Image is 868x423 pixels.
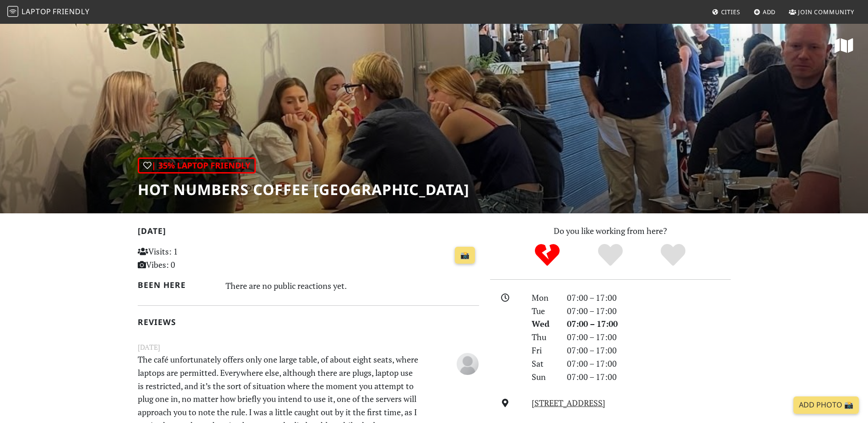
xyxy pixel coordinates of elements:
[642,243,705,268] div: Definitely!
[561,291,736,304] div: 07:00 – 17:00
[457,353,479,375] img: blank-535327c66bd565773addf3077783bbfce4b00ec00e9fd257753287c682c7fa38.png
[53,6,89,16] span: Friendly
[138,245,244,271] p: Visits: 1 Vibes: 0
[7,4,90,20] a: LaptopFriendly LaptopFriendly
[708,4,744,20] a: Cities
[561,304,736,318] div: 07:00 – 17:00
[579,243,642,268] div: Yes
[750,4,780,20] a: Add
[7,6,18,17] img: LaptopFriendly
[138,280,215,290] h2: Been here
[561,370,736,384] div: 07:00 – 17:00
[561,317,736,331] div: 07:00 – 17:00
[226,278,479,293] div: There are no public reactions yet.
[526,291,561,304] div: Mon
[526,331,561,344] div: Thu
[793,396,859,414] a: Add Photo 📸
[526,304,561,318] div: Tue
[561,344,736,357] div: 07:00 – 17:00
[561,357,736,370] div: 07:00 – 17:00
[526,344,561,357] div: Fri
[457,358,479,369] span: Anonymous
[526,317,561,331] div: Wed
[763,8,776,16] span: Add
[526,357,561,370] div: Sat
[516,243,579,268] div: No
[526,370,561,384] div: Sun
[455,247,475,264] a: 📸
[138,317,479,327] h2: Reviews
[785,4,858,20] a: Join Community
[138,181,469,198] h1: Hot Numbers Coffee [GEOGRAPHIC_DATA]
[721,8,740,16] span: Cities
[132,342,485,353] small: [DATE]
[798,8,854,16] span: Join Community
[138,157,256,174] div: | 35% Laptop Friendly
[561,331,736,344] div: 07:00 – 17:00
[22,6,51,16] span: Laptop
[490,224,731,238] p: Do you like working from here?
[138,226,479,239] h2: [DATE]
[532,397,605,408] a: [STREET_ADDRESS]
